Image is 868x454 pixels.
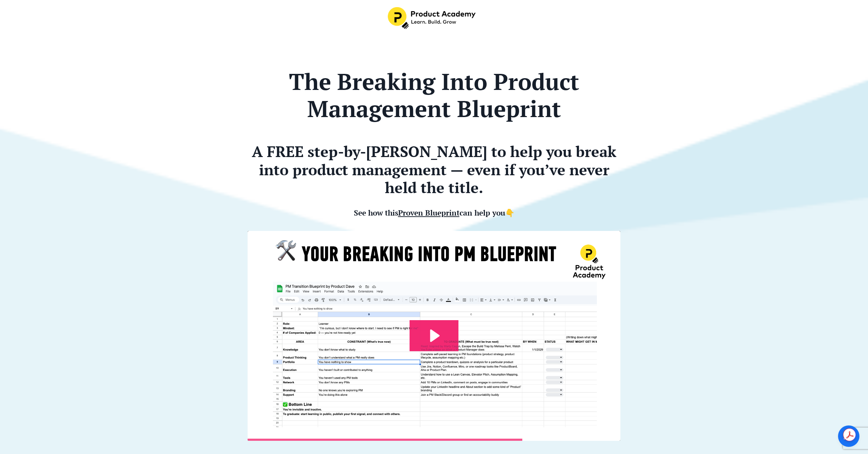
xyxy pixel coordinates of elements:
[410,320,458,351] button: Play Video: file-uploads/sites/127338/video/7e45aa-001e-eb01-81e-76e7130611_Promo_-_Breaking_into...
[388,7,477,29] img: Header Logo
[289,66,579,124] b: The Breaking Into Product Management Blueprint
[248,199,620,217] h5: See how this can help you👇
[252,141,616,197] b: A FREE step-by-[PERSON_NAME] to help you break into product management — even if you’ve never hel...
[838,425,859,447] a: Open chat
[398,208,460,218] span: Proven Blueprint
